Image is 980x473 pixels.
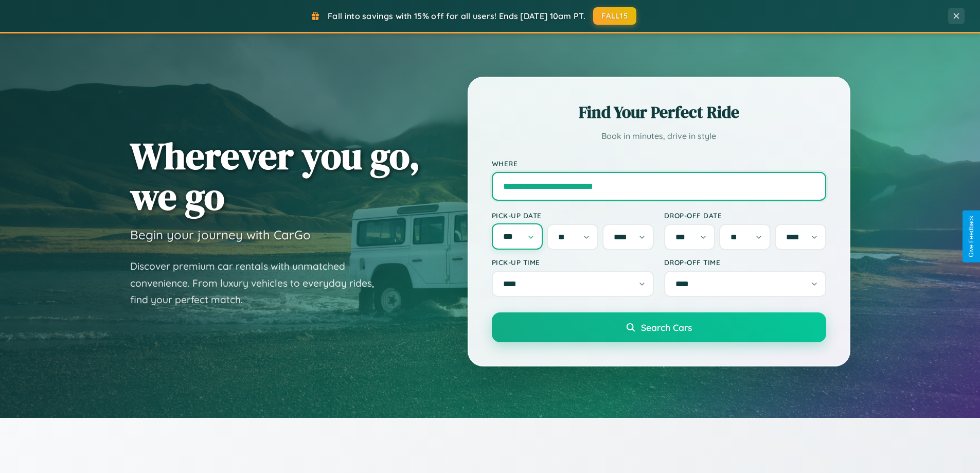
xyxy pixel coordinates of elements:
[664,258,826,267] label: Drop-off Time
[130,227,311,242] h3: Begin your journey with CarGo
[492,211,654,220] label: Pick-up Date
[492,159,826,168] label: Where
[492,129,826,144] p: Book in minutes, drive in style
[664,211,826,220] label: Drop-off Date
[492,101,826,124] h2: Find Your Perfect Ride
[130,258,387,308] p: Discover premium car rentals with unmatched convenience. From luxury vehicles to everyday rides, ...
[492,258,654,267] label: Pick-up Time
[492,312,826,342] button: Search Cars
[593,7,636,25] button: FALL15
[328,11,585,21] span: Fall into savings with 15% off for all users! Ends [DATE] 10am PT.
[968,216,975,257] div: Give Feedback
[641,322,692,333] span: Search Cars
[130,135,420,217] h1: Wherever you go, we go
